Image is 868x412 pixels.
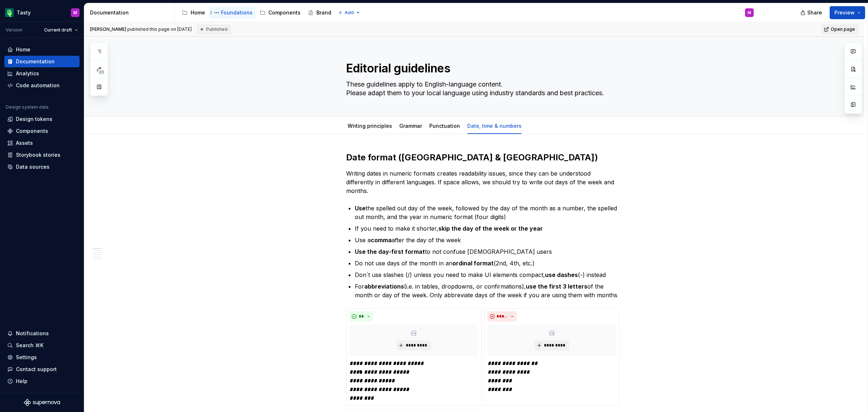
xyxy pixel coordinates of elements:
[257,7,303,18] a: Components
[4,68,80,79] a: Analytics
[16,151,60,159] div: Storybook stories
[355,247,620,256] p: to not confuse [DEMOGRAPHIC_DATA] users
[355,224,620,233] p: If you need to make it shorter,
[6,27,22,33] div: Version
[41,25,81,35] button: Current draft
[396,118,425,133] div: Grammar
[44,27,72,33] span: Current draft
[526,283,587,290] strong: use the first 3 letters
[4,161,80,173] a: Data sources
[4,80,80,91] a: Code automation
[4,44,80,55] a: Home
[209,7,255,18] a: Foundations
[399,123,422,129] a: Grammar
[355,248,425,255] strong: Use the day-first format
[545,271,578,278] strong: use dashes
[316,9,331,16] div: Brand
[5,8,14,17] img: 5a785b6b-c473-494b-9ba3-bffaf73304c7.png
[797,6,827,19] button: Share
[355,259,620,268] p: Do not use days of the month in an (2nd, 4th, etc.)
[17,9,31,16] div: Tasty
[73,10,77,16] div: M
[4,363,80,375] button: Contact support
[346,152,598,163] strong: Date format ([GEOGRAPHIC_DATA] & [GEOGRAPHIC_DATA])
[90,26,192,32] span: published this page on [DATE]
[748,10,751,16] div: M
[16,366,57,373] div: Contact support
[438,225,543,232] strong: skip the day of the week or the year
[371,236,392,244] strong: comma
[16,330,49,337] div: Notifications
[830,6,865,19] button: Preview
[16,70,39,77] div: Analytics
[90,9,171,16] div: Documentation
[345,60,618,77] textarea: Editorial guidelines
[4,328,80,339] button: Notifications
[16,58,55,65] div: Documentation
[98,69,105,75] span: 23
[831,26,855,32] span: Open page
[807,9,822,16] span: Share
[16,127,48,135] div: Components
[426,118,463,133] div: Punctuation
[4,340,80,351] button: Search ⌘K
[4,56,80,67] a: Documentation
[16,342,43,349] div: Search ⌘K
[355,204,620,221] p: the spelled out day of the week, followed by the day of the month as a number, the spelled out mo...
[464,118,524,133] div: Date, time & numbers
[822,24,858,34] a: Open page
[348,123,392,129] a: Writing principles
[16,378,27,385] div: Help
[834,9,855,16] span: Preview
[16,139,33,147] div: Assets
[345,10,354,16] span: Add
[355,270,620,279] p: Don´t use slashes (/) unless you need to make UI elements compact, (-) instead
[429,123,460,129] a: Punctuation
[197,25,230,34] div: Published
[355,236,620,244] p: Use a after the day of the week
[355,282,620,299] p: For (i.e. in tables, dropdowns, or confirmations), of the month or day of the week. Only abbrevia...
[16,82,60,89] div: Code automation
[1,5,82,20] button: TastyM
[16,115,52,123] div: Design tokens
[16,46,30,53] div: Home
[24,399,60,406] svg: Supernova Logo
[179,5,334,20] div: Page tree
[191,9,205,16] div: Home
[4,137,80,149] a: Assets
[90,26,126,32] span: [PERSON_NAME]
[364,283,404,290] strong: abbreviations
[467,123,522,129] a: Date, time & numbers
[16,163,50,171] div: Data sources
[345,118,395,133] div: Writing principles
[221,9,252,16] div: Foundations
[305,7,334,18] a: Brand
[16,354,37,361] div: Settings
[346,169,620,195] p: Writing dates in numeric formats creates readability issues, since they can be understood differe...
[179,7,208,18] a: Home
[6,104,48,110] div: Design system data
[268,9,301,16] div: Components
[345,79,618,99] textarea: These guidelines apply to English-language content. Please adapt them to your local language usin...
[4,352,80,363] a: Settings
[355,205,366,212] strong: Use
[4,113,80,125] a: Design tokens
[336,8,363,18] button: Add
[452,260,494,267] strong: ordinal format
[4,149,80,161] a: Storybook stories
[4,125,80,137] a: Components
[4,375,80,387] button: Help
